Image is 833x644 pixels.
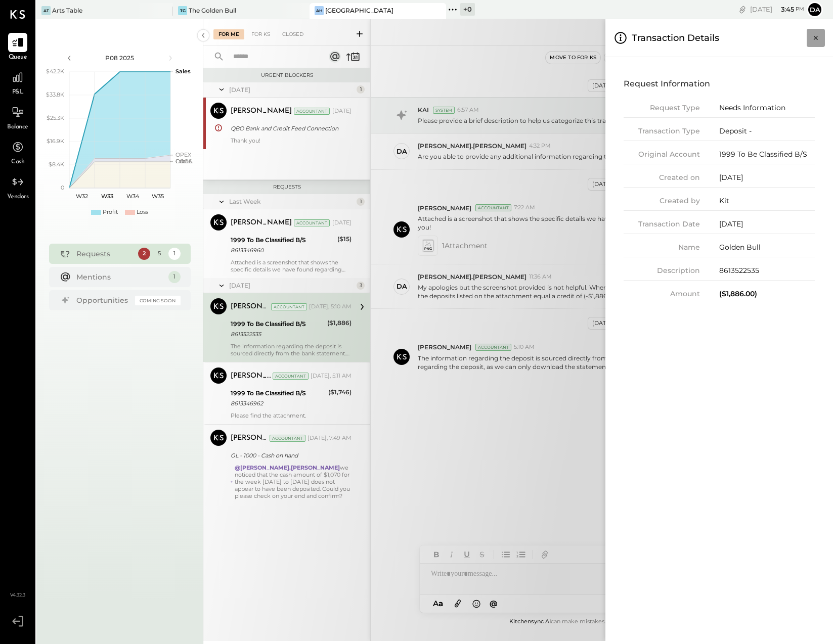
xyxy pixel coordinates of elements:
[46,91,64,98] text: $33.8K
[750,5,804,14] div: [DATE]
[9,53,27,62] span: Queue
[178,6,187,15] div: TG
[624,149,700,160] div: Original Account
[47,114,64,121] text: $25.3K
[632,27,719,49] h3: Transaction Details
[61,184,64,191] text: 0
[1,103,35,132] a: Balance
[624,242,700,253] div: Name
[624,172,700,183] div: Created on
[624,126,700,136] div: Transaction Type
[719,172,815,183] div: [DATE]
[719,242,815,253] div: Golden Bull
[76,249,133,259] div: Requests
[719,265,815,276] div: 8613522535
[719,219,815,229] div: [DATE]
[103,208,118,216] div: Profit
[807,2,823,18] button: da
[152,193,164,200] text: W35
[101,193,113,200] text: W33
[7,123,28,132] span: Balance
[49,161,64,168] text: $8.4K
[1,68,35,97] a: P&L
[135,296,181,305] div: Coming Soon
[624,265,700,276] div: Description
[46,68,64,75] text: $42.2K
[719,149,815,160] div: 1999 To Be Classified B/S
[76,295,130,305] div: Opportunities
[76,193,88,200] text: W32
[315,6,324,15] div: AH
[77,54,163,62] div: P08 2025
[807,29,825,47] button: Close panel
[460,3,475,16] div: + 0
[719,289,815,299] div: ($1,886.00)
[41,6,51,15] div: AT
[624,289,700,299] div: Amount
[52,6,82,15] div: Arts Table
[325,6,393,15] div: [GEOGRAPHIC_DATA]
[12,88,24,97] span: P&L
[1,33,35,62] a: Queue
[176,68,191,75] text: Sales
[719,196,815,206] div: Kit
[126,193,139,200] text: W34
[76,272,163,282] div: Mentions
[624,75,815,93] h4: Request Information
[737,4,748,15] div: copy link
[624,196,700,206] div: Created by
[624,219,700,229] div: Transaction Date
[176,151,192,158] text: OPEX
[47,137,64,145] text: $16.9K
[168,271,181,283] div: 1
[168,248,181,260] div: 1
[189,6,236,15] div: The Golden Bull
[1,172,35,202] a: Vendors
[11,158,24,167] span: Cash
[153,248,165,260] div: 5
[176,158,193,165] text: Occu...
[7,193,29,202] span: Vendors
[719,126,815,136] div: Deposit -
[719,103,815,113] div: Needs Information
[137,208,148,216] div: Loss
[1,137,35,167] a: Cash
[624,103,700,113] div: Request Type
[138,248,150,260] div: 2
